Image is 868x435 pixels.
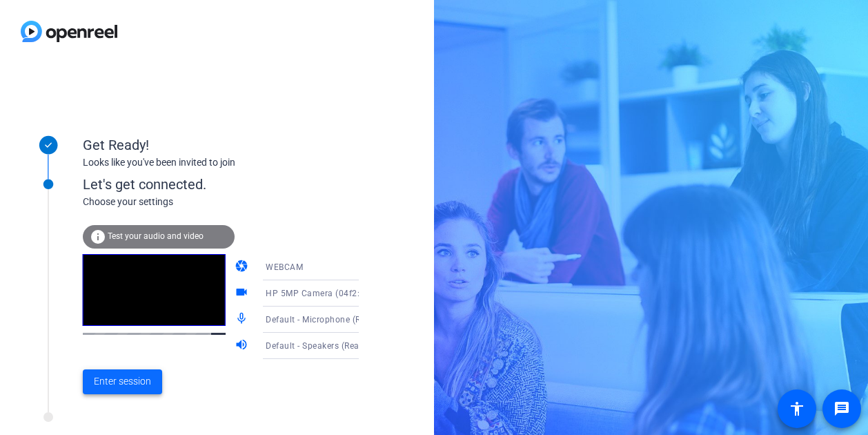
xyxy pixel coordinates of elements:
[83,195,387,209] div: Choose your settings
[266,262,303,272] span: WEBCAM
[83,174,387,195] div: Let's get connected.
[90,229,106,245] mat-icon: info
[83,155,359,170] div: Looks like you've been invited to join
[108,231,204,241] span: Test your audio and video
[94,374,151,389] span: Enter session
[834,400,850,417] mat-icon: message
[266,313,426,325] span: Default - Microphone (Realtek(R) Audio)
[235,338,251,354] mat-icon: volume_up
[83,369,162,394] button: Enter session
[235,311,251,328] mat-icon: mic_none
[235,259,251,275] mat-icon: camera
[266,340,415,351] span: Default - Speakers (Realtek(R) Audio)
[83,135,359,155] div: Get Ready!
[789,400,805,417] mat-icon: accessibility
[235,285,251,302] mat-icon: videocam
[266,287,383,298] span: HP 5MP Camera (04f2:b7e9)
